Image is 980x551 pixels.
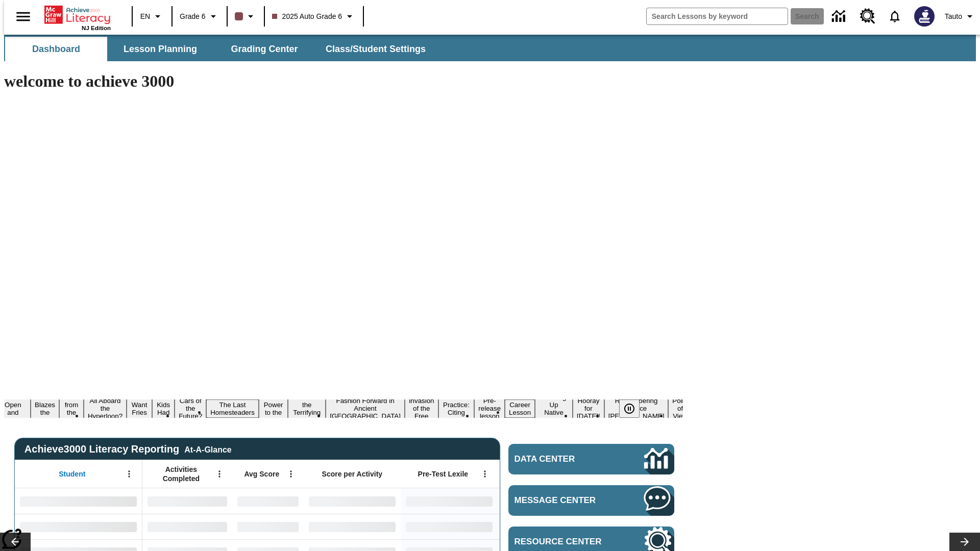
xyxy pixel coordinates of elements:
h1: welcome to achieve 3000 [4,72,683,91]
a: Notifications [881,3,908,30]
button: Slide 17 Cooking Up Native Traditions [535,392,573,425]
a: Home [44,5,111,25]
button: Profile/Settings [941,7,980,26]
span: Grading Center [231,43,298,55]
button: Slide 12 Fashion Forward in Ancient Rome [326,395,405,421]
button: Slide 15 Pre-release lesson [474,395,505,421]
button: Grading Center [213,37,315,61]
button: Class color is dark brown. Change class color [231,7,261,26]
button: Slide 7 Dirty Jobs Kids Had To Do [152,384,175,433]
input: search field [647,8,788,24]
span: Tauto [945,11,962,22]
span: Resource Center [514,537,614,547]
img: Avatar [914,6,935,27]
span: Score per Activity [322,469,383,479]
button: Slide 13 The Invasion of the Free CD [405,388,438,429]
button: Slide 4 Back from the Deep [59,392,84,425]
span: EN [140,11,150,22]
div: SubNavbar [4,37,435,61]
button: Slide 8 Cars of the Future? [175,395,206,421]
span: Activities Completed [148,465,215,483]
button: Open Menu [283,466,299,482]
button: Language: EN, Select a language [136,7,168,26]
span: Avg Score [244,469,279,479]
span: Lesson Planning [124,43,197,55]
a: Message Center [508,485,674,516]
button: Lesson carousel, Next [949,533,980,551]
span: Student [59,469,85,479]
button: Slide 6 Do You Want Fries With That? [127,384,152,433]
span: Class/Student Settings [326,43,426,55]
div: No Data, [142,488,232,514]
span: Data Center [514,454,610,464]
button: Class: 2025 Auto Grade 6, Select your class [268,7,360,26]
button: Dashboard [5,37,107,61]
button: Open Menu [477,466,493,482]
span: 2025 Auto Grade 6 [272,11,342,22]
button: Open Menu [212,466,227,482]
div: No Data, [232,514,304,539]
button: Slide 16 Career Lesson [505,399,535,418]
span: Pre-Test Lexile [418,469,469,479]
button: Lesson Planning [109,37,211,61]
a: Resource Center, Will open in new tab [854,3,881,30]
a: Data Center [508,444,674,474]
button: Slide 9 The Last Homesteaders [206,399,259,418]
button: Open Menu [121,466,137,482]
span: Message Center [514,495,614,506]
span: NJ Edition [82,25,111,31]
span: Achieve3000 Literacy Reporting [24,443,232,455]
div: At-A-Glance [184,443,231,455]
button: Slide 3 Hiker Blazes the Trail [31,392,59,425]
div: SubNavbar [4,35,976,61]
button: Pause [619,399,640,418]
button: Slide 11 Attack of the Terrifying Tomatoes [288,392,326,425]
span: Dashboard [32,43,80,55]
button: Slide 19 Remembering Justice O'Connor [604,395,669,421]
div: Home [44,4,111,31]
div: No Data, [142,514,232,539]
a: Data Center [826,3,854,31]
div: No Data, [232,488,304,514]
button: Grade: Grade 6, Select a grade [176,7,224,26]
span: Grade 6 [180,11,206,22]
div: Pause [619,399,650,418]
button: Slide 10 Solar Power to the People [259,392,288,425]
button: Select a new avatar [908,3,941,30]
button: Slide 5 All Aboard the Hyperloop? [84,395,127,421]
button: Slide 18 Hooray for Constitution Day! [573,395,604,421]
button: Slide 14 Mixed Practice: Citing Evidence [438,392,475,425]
button: Class/Student Settings [317,37,434,61]
button: Open side menu [8,2,38,32]
button: Slide 20 Point of View [668,395,692,421]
